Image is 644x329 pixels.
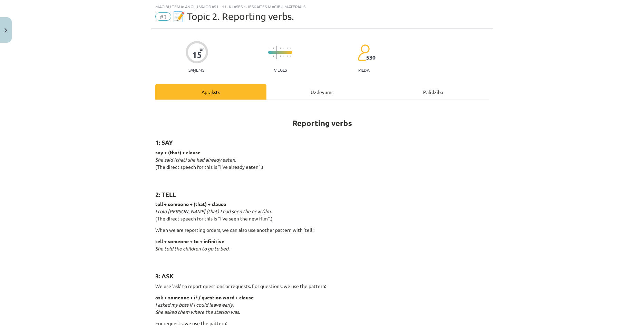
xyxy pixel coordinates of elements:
img: icon-short-line-57e1e144782c952c97e751825c79c345078a6d821885a25fce030b3d8c18986b.svg [273,55,274,57]
div: Uzdevums [266,84,378,100]
span: 530 [366,54,375,61]
p: When we are reporting orders, we can also use another pattern with 'tell': [155,226,489,234]
img: icon-short-line-57e1e144782c952c97e751825c79c345078a6d821885a25fce030b3d8c18986b.svg [280,55,281,57]
span: #3 [155,12,171,21]
img: icon-short-line-57e1e144782c952c97e751825c79c345078a6d821885a25fce030b3d8c18986b.svg [287,48,287,49]
em: I told [PERSON_NAME] (that) I had seen the new film. [155,208,272,214]
img: icon-short-line-57e1e144782c952c97e751825c79c345078a6d821885a25fce030b3d8c18986b.svg [270,48,270,49]
img: icon-short-line-57e1e144782c952c97e751825c79c345078a6d821885a25fce030b3d8c18986b.svg [287,55,287,57]
span: XP [200,48,204,51]
strong: say + (that) + clause [155,149,201,155]
p: Viegls [274,68,287,72]
img: icon-long-line-d9ea69661e0d244f92f715978eff75569469978d946b2353a9bb055b3ed8787d.svg [276,46,277,59]
strong: 3: ASK [155,272,174,280]
p: Saņemsi [186,68,208,72]
strong: 1: SAY [155,138,173,146]
div: Apraksts [155,84,266,100]
strong: Reporting verbs [292,118,352,128]
img: students-c634bb4e5e11cddfef0936a35e636f08e4e9abd3cc4e673bd6f9a4125e45ecb1.svg [358,44,370,61]
p: We use 'ask' to report questions or requests. For questions, we use the pattern: [155,282,489,290]
div: 15 [192,50,202,60]
img: icon-short-line-57e1e144782c952c97e751825c79c345078a6d821885a25fce030b3d8c18986b.svg [283,48,284,49]
div: Mācību tēma: Angļu valodas i - 11. klases 1. ieskaites mācību materiāls [155,4,489,9]
img: icon-short-line-57e1e144782c952c97e751825c79c345078a6d821885a25fce030b3d8c18986b.svg [273,48,274,49]
img: icon-short-line-57e1e144782c952c97e751825c79c345078a6d821885a25fce030b3d8c18986b.svg [290,55,291,57]
em: I asked my boss if I could leave early. [155,301,234,308]
strong: ask + someone + if / question word + clause [155,294,254,300]
img: icon-close-lesson-0947bae3869378f0d4975bcd49f059093ad1ed9edebbc8119c70593378902aed.svg [4,28,7,33]
strong: 2: TELL [155,190,176,198]
strong: tell + someone + to + infinitive [155,238,224,244]
span: 📝 Topic 2. Reporting verbs. [173,11,294,22]
em: She asked them where the station was. [155,309,240,315]
img: icon-short-line-57e1e144782c952c97e751825c79c345078a6d821885a25fce030b3d8c18986b.svg [283,55,284,57]
img: icon-short-line-57e1e144782c952c97e751825c79c345078a6d821885a25fce030b3d8c18986b.svg [290,48,291,49]
img: icon-short-line-57e1e144782c952c97e751825c79c345078a6d821885a25fce030b3d8c18986b.svg [270,55,270,57]
strong: tell + someone + (that) + clause [155,201,226,207]
p: (The direct speech for this is "I've already eaten".) [155,149,489,178]
em: She said (that) she had already eaten. [155,156,236,163]
img: icon-short-line-57e1e144782c952c97e751825c79c345078a6d821885a25fce030b3d8c18986b.svg [280,48,281,49]
p: (The direct speech for this is "I've seen the new film".) [155,201,489,222]
p: pilda [358,68,369,72]
p: For requests, we use the pattern: [155,320,489,327]
em: She told the children to go to bed. [155,245,230,251]
div: Palīdzība [378,84,489,100]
